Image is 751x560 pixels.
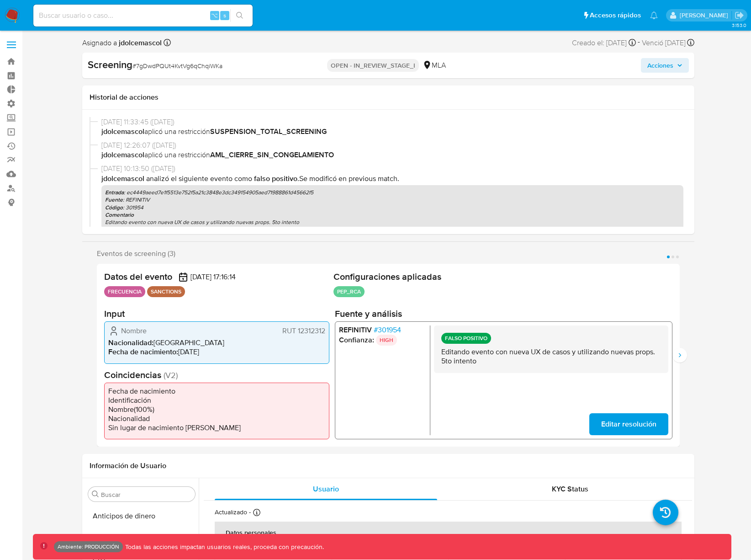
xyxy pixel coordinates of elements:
p: Editando evento con nueva UX de casos y utilizando nuevas props. 5to intento [105,219,680,226]
p: : 301954 [105,204,680,211]
b: Comentario [105,211,134,219]
span: aplicó una restricción [101,150,683,160]
button: Archivos adjuntos [85,527,199,549]
b: Screening [88,57,132,72]
b: jdolcemascol [101,126,144,137]
b: SUSPENSION_TOTAL_SCREENING [210,126,327,137]
b: AML_CIERRE_SIN_CONGELAMIENTO [210,149,334,160]
b: jdolcemascol [101,173,144,184]
button: search-icon [230,9,249,22]
h1: Información de Usuario [90,461,166,470]
span: - [638,37,640,49]
p: : ec4449aeed7e1f5513e752f5a21c3848e3dc349154905aed71988861d45662f5 [105,189,680,196]
p: Actualizado - [215,508,251,517]
p: joaquin.dolcemascolo@mercadolibre.com [680,11,731,20]
span: aplicó una restricción [101,127,683,137]
span: Asignado a [82,38,162,48]
a: Salir [735,11,744,20]
p: Ambiente: PRODUCCIÓN [58,545,119,549]
span: Usuario [313,484,339,494]
span: Analizó el siguiente evento como [146,173,252,184]
span: Acciones [647,58,673,73]
b: Fuente [105,196,123,204]
button: Acciones [641,58,689,73]
b: Código [105,203,123,212]
p: OPEN - IN_REVIEW_STAGE_I [327,59,419,72]
th: Datos personales [215,522,682,544]
span: [DATE] 12:26:07 ([DATE]) [101,140,683,150]
a: Notificaciones [650,11,658,19]
button: Buscar [92,491,99,498]
h1: Historial de acciones [90,93,687,102]
span: [DATE] 10:13:50 ([DATE]) [101,164,683,174]
input: Buscar [101,491,191,499]
span: ⌥ [211,11,218,20]
b: Entrada [105,188,124,197]
b: jdolcemascol [101,149,144,160]
p: : REFINITIV [105,196,680,203]
button: Anticipos de dinero [85,505,199,527]
span: KYC Status [552,484,588,494]
b: jdolcemascol [117,37,162,48]
span: # 7gDwdPQUt4KvtVg6qChqiWKa [132,61,222,70]
p: . Se modificó en previous match . [101,174,683,184]
p: Todas las acciones impactan usuarios reales, proceda con precaución. [123,543,324,551]
input: Buscar usuario o caso... [33,10,253,21]
div: Creado el: [DATE] [572,37,636,49]
span: s [223,11,226,20]
span: [DATE] 11:33:45 ([DATE]) [101,117,683,127]
span: Accesos rápidos [590,11,641,20]
b: Falso positivo [254,173,297,184]
span: Venció [DATE] [642,38,686,48]
div: MLA [423,60,446,70]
